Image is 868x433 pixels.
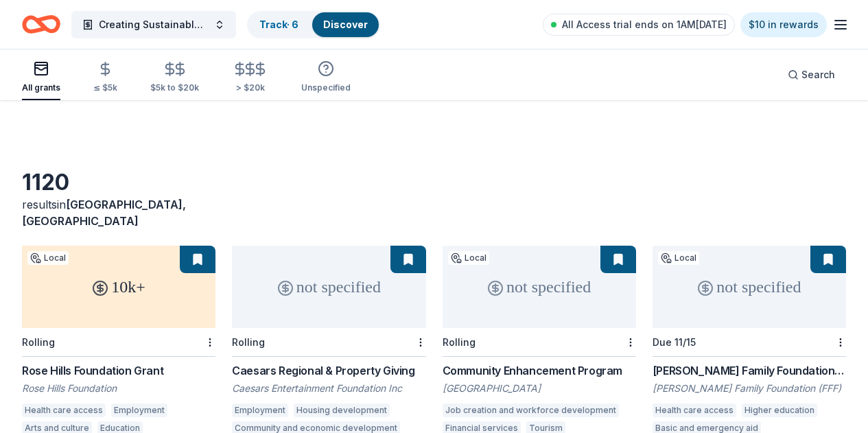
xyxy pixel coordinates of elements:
[22,82,60,93] div: All grants
[653,382,846,395] div: [PERSON_NAME] Family Foundation (FFF)
[22,169,215,196] div: 1120
[301,55,351,100] button: Unspecified
[22,382,215,395] div: Rose Hills Foundation
[22,362,215,379] div: Rose Hills Foundation Grant
[22,196,215,229] div: results
[22,198,186,228] span: in
[150,56,199,100] button: $5k to $20k
[22,55,60,100] button: All grants
[740,12,827,37] a: $10 in rewards
[232,382,425,395] div: Caesars Entertainment Foundation Inc
[22,336,55,348] div: Rolling
[259,19,298,30] a: Track· 6
[247,11,380,38] button: Track· 6Discover
[22,8,60,40] a: Home
[93,82,117,93] div: ≤ $5k
[443,362,636,379] div: Community Enhancement Program
[111,403,167,417] div: Employment
[653,336,696,348] div: Due 11/15
[448,251,489,265] div: Local
[27,251,69,265] div: Local
[653,246,846,328] div: not specified
[653,403,736,417] div: Health care access
[443,403,619,417] div: Job creation and workforce development
[543,14,735,36] a: All Access trial ends on 1AM[DATE]
[93,56,117,100] button: ≤ $5k
[801,67,835,83] span: Search
[443,382,636,395] div: [GEOGRAPHIC_DATA]
[294,403,390,417] div: Housing development
[232,336,265,348] div: Rolling
[22,198,186,228] span: [GEOGRAPHIC_DATA], [GEOGRAPHIC_DATA]
[323,19,368,30] a: Discover
[301,82,351,93] div: Unspecified
[443,336,476,348] div: Rolling
[150,82,199,93] div: $5k to $20k
[562,16,727,33] span: All Access trial ends on 1AM[DATE]
[443,246,636,328] div: not specified
[653,362,846,379] div: [PERSON_NAME] Family Foundation Grants
[658,251,699,265] div: Local
[232,82,268,93] div: > $20k
[777,61,846,89] button: Search
[22,246,215,328] div: 10k+
[99,16,209,33] span: Creating Sustainable and Community-owned access to Healthcare Equipments in remote regions in [GE...
[742,403,817,417] div: Higher education
[232,56,268,100] button: > $20k
[232,403,288,417] div: Employment
[232,246,425,328] div: not specified
[232,362,425,379] div: Caesars Regional & Property Giving
[71,11,236,38] button: Creating Sustainable and Community-owned access to Healthcare Equipments in remote regions in [GE...
[22,403,106,417] div: Health care access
